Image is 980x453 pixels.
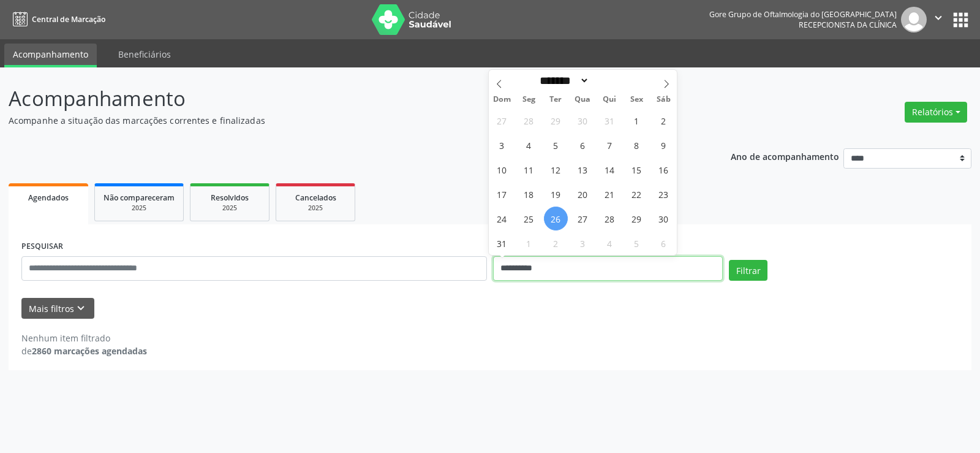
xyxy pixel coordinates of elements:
[652,133,676,157] span: Agosto 9, 2025
[950,9,971,31] button: apps
[9,114,682,127] p: Acompanhe a situação das marcações correntes e finalizadas
[799,20,897,30] span: Recepcionista da clínica
[623,96,650,104] span: Sex
[571,231,595,255] span: Setembro 3, 2025
[652,158,676,181] span: Agosto 16, 2025
[544,182,568,206] span: Agosto 19, 2025
[709,9,897,20] div: Gore Grupo de Oftalmologia do [GEOGRAPHIC_DATA]
[652,207,676,230] span: Agosto 30, 2025
[569,96,596,104] span: Qua
[9,9,105,29] a: Central de Marcação
[21,237,63,256] label: PESQUISAR
[652,231,676,255] span: Setembro 6, 2025
[4,44,97,67] a: Acompanhamento
[589,74,630,87] input: Year
[285,204,346,213] div: 2025
[544,207,568,230] span: Agosto 26, 2025
[598,133,622,157] span: Agosto 7, 2025
[571,108,595,132] span: Julho 30, 2025
[104,204,175,213] div: 2025
[927,7,950,32] button: 
[625,133,649,157] span: Agosto 8, 2025
[596,96,623,104] span: Qui
[625,108,649,132] span: Agosto 1, 2025
[731,148,839,164] p: Ano de acompanhamento
[199,204,260,213] div: 2025
[32,14,105,25] span: Central de Marcação
[625,231,649,255] span: Setembro 5, 2025
[490,207,514,230] span: Agosto 24, 2025
[571,207,595,230] span: Agosto 27, 2025
[625,158,649,181] span: Agosto 15, 2025
[901,7,927,32] img: img
[625,207,649,230] span: Agosto 29, 2025
[571,133,595,157] span: Agosto 6, 2025
[544,231,568,255] span: Setembro 2, 2025
[490,108,514,132] span: Julho 27, 2025
[652,108,676,132] span: Agosto 2, 2025
[598,182,622,206] span: Agosto 21, 2025
[544,133,568,157] span: Agosto 5, 2025
[536,74,590,87] select: Month
[21,298,94,319] button: Mais filtroskeyboard_arrow_down
[515,96,542,104] span: Seg
[598,207,622,230] span: Agosto 28, 2025
[625,182,649,206] span: Agosto 22, 2025
[32,345,147,357] strong: 2860 marcações agendadas
[650,96,677,104] span: Sáb
[517,133,541,157] span: Agosto 4, 2025
[905,102,967,123] button: Relatórios
[490,231,514,255] span: Agosto 31, 2025
[295,192,336,203] span: Cancelados
[21,332,147,345] div: Nenhum item filtrado
[517,158,541,181] span: Agosto 11, 2025
[28,192,69,203] span: Agendados
[74,302,88,315] i: keyboard_arrow_down
[211,192,249,203] span: Resolvidos
[598,108,622,132] span: Julho 31, 2025
[652,182,676,206] span: Agosto 23, 2025
[104,192,175,203] span: Não compareceram
[571,182,595,206] span: Agosto 20, 2025
[517,231,541,255] span: Setembro 1, 2025
[110,44,179,65] a: Beneficiários
[542,96,569,104] span: Ter
[517,182,541,206] span: Agosto 18, 2025
[729,260,767,281] button: Filtrar
[490,182,514,206] span: Agosto 17, 2025
[517,108,541,132] span: Julho 28, 2025
[932,11,945,25] i: 
[9,83,682,114] p: Acompanhamento
[21,345,147,357] div: de
[598,231,622,255] span: Setembro 4, 2025
[490,158,514,181] span: Agosto 10, 2025
[517,207,541,230] span: Agosto 25, 2025
[571,158,595,181] span: Agosto 13, 2025
[544,158,568,181] span: Agosto 12, 2025
[489,96,516,104] span: Dom
[598,158,622,181] span: Agosto 14, 2025
[544,108,568,132] span: Julho 29, 2025
[490,133,514,157] span: Agosto 3, 2025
